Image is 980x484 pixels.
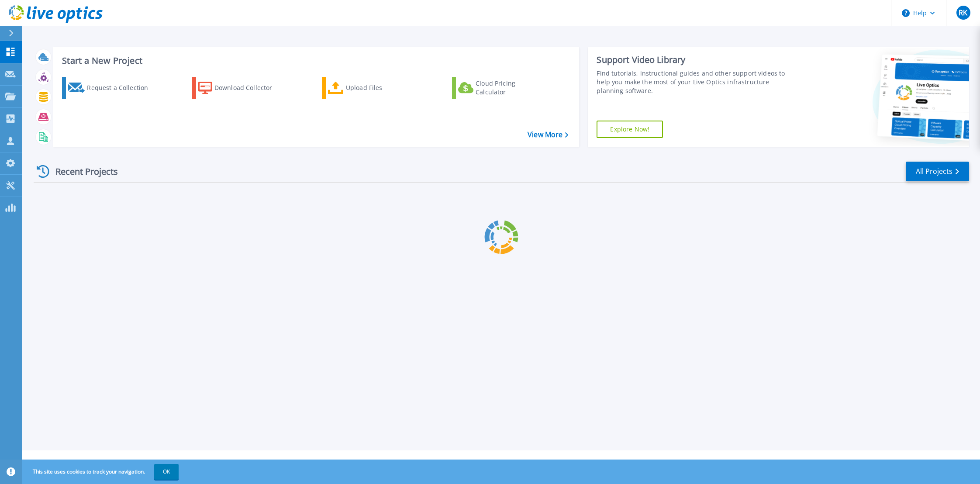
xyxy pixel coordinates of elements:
[192,77,290,99] a: Download Collector
[154,464,179,480] button: OK
[62,77,159,99] a: Request a Collection
[346,79,416,97] div: Upload Files
[62,56,568,66] h3: Start a New Project
[906,162,969,181] a: All Projects
[597,121,663,138] a: Explore Now!
[34,161,130,182] div: Recent Projects
[959,9,967,16] span: RK
[214,79,284,97] div: Download Collector
[597,54,792,66] div: Support Video Library
[322,77,419,99] a: Upload Files
[476,79,545,97] div: Cloud Pricing Calculator
[24,464,179,480] span: This site uses cookies to track your navigation.
[452,77,549,99] a: Cloud Pricing Calculator
[87,79,157,97] div: Request a Collection
[528,131,568,139] a: View More
[597,69,792,95] div: Find tutorials, instructional guides and other support videos to help you make the most of your L...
